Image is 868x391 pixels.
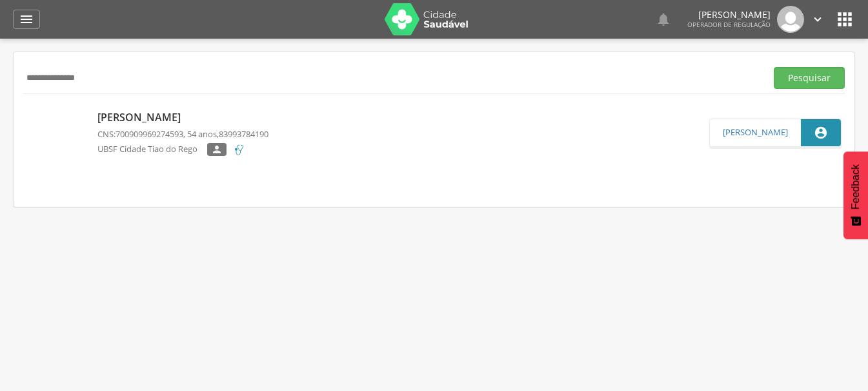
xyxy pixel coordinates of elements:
[834,9,855,30] i: 
[811,6,825,33] a: 
[26,104,709,162] a: [PERSON_NAME]CNS:700909969274593, 54 anos,83993784190UBSF Cidade Tiao do Rego
[97,110,268,125] p: [PERSON_NAME]
[219,128,268,140] span: 83993784190
[723,128,788,138] a: [PERSON_NAME]
[687,10,771,19] p: [PERSON_NAME]
[211,145,223,154] i: 
[843,151,868,239] button: Feedback - Mostrar pesquisa
[97,128,268,140] p: CNS: , 54 anos,
[774,67,845,89] button: Pesquisar
[850,164,862,209] span: Feedback
[687,20,771,29] span: Operador de regulação
[811,12,825,26] i: 
[97,143,207,157] p: UBSF Cidade Tiao do Rego
[814,126,828,140] i: 
[19,12,34,27] i: 
[13,10,40,29] a: 
[656,6,671,33] a: 
[656,12,671,27] i: 
[116,128,183,140] span: 700909969274593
